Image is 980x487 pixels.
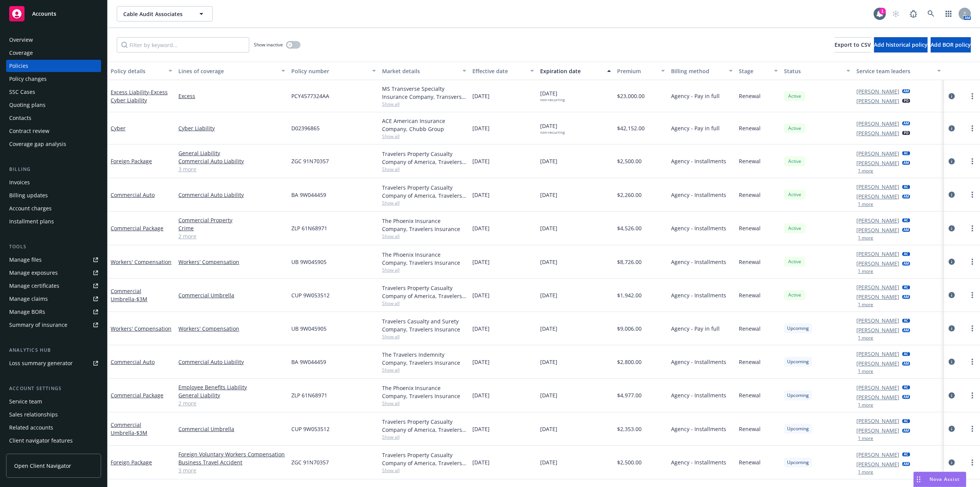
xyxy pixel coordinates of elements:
[540,122,565,135] span: [DATE]
[540,157,557,165] span: [DATE]
[9,138,66,150] div: Coverage gap analysis
[787,459,809,466] span: Upcoming
[291,191,326,199] span: BA 9W044459
[9,267,58,279] div: Manage exposures
[472,458,490,466] span: [DATE]
[117,37,249,52] input: Filter by keyword...
[14,462,71,470] span: Open Client Navigator
[858,369,873,374] button: 1 more
[617,124,645,132] span: $42,152.00
[291,391,327,399] span: ZLP 61N68971
[856,183,899,191] a: [PERSON_NAME]
[617,191,642,199] span: $2,260.00
[947,424,956,433] a: circleInformation
[178,383,285,391] a: Employee Benefits Liability
[9,435,73,447] div: Client navigator features
[929,476,960,482] span: Nova Assist
[291,291,330,299] span: CUP 9W053512
[9,202,52,215] div: Account charges
[6,280,101,292] a: Manage certificates
[739,391,761,399] span: Renewal
[858,470,873,474] button: 1 more
[671,67,724,75] div: Billing method
[787,125,802,132] span: Active
[617,358,642,366] span: $2,800.00
[6,319,101,331] a: Summary of insurance
[9,306,45,318] div: Manage BORs
[856,451,899,459] a: [PERSON_NAME]
[134,295,147,303] span: - $3M
[6,357,101,369] a: Loss summary generator
[947,391,956,400] a: circleInformation
[739,191,761,199] span: Renewal
[787,158,802,165] span: Active
[382,200,466,206] span: Show all
[178,157,285,165] a: Commercial Auto Liability
[178,191,285,199] a: Commercial Auto Liability
[178,92,285,100] a: Excess
[111,89,168,104] span: - Excess Cyber Liability
[472,258,490,266] span: [DATE]
[968,357,977,366] a: more
[379,62,469,80] button: Market details
[382,284,466,300] div: Travelers Property Casualty Company of America, Travelers Insurance
[123,10,189,18] span: Cable Audit Associates
[178,358,285,366] a: Commercial Auto Liability
[111,421,147,436] a: Commercial Umbrella
[382,300,466,307] span: Show all
[856,283,899,291] a: [PERSON_NAME]
[382,317,466,333] div: Travelers Casualty and Surety Company, Travelers Insurance
[617,458,642,466] span: $2,500.00
[947,458,956,467] a: circleInformation
[787,358,809,365] span: Upcoming
[858,269,873,274] button: 1 more
[671,358,726,366] span: Agency - Installments
[739,224,761,232] span: Renewal
[540,325,557,333] span: [DATE]
[6,395,101,408] a: Service team
[134,429,147,436] span: - $3M
[382,217,466,233] div: The Phoenix Insurance Company, Travelers Insurance
[9,421,53,434] div: Related accounts
[9,73,47,85] div: Policy changes
[472,291,490,299] span: [DATE]
[739,325,761,333] span: Renewal
[947,257,956,266] a: circleInformation
[6,34,101,46] a: Overview
[787,93,802,100] span: Active
[968,290,977,300] a: more
[856,226,899,234] a: [PERSON_NAME]
[671,92,720,100] span: Agency - Pay in full
[382,400,466,407] span: Show all
[856,359,899,367] a: [PERSON_NAME]
[9,215,54,228] div: Installment plans
[288,62,379,80] button: Policy number
[382,133,466,139] span: Show all
[671,157,726,165] span: Agency - Installments
[111,392,163,399] a: Commercial Package
[968,391,977,400] a: more
[781,62,853,80] button: Status
[382,267,466,273] span: Show all
[739,124,761,132] span: Renewal
[6,215,101,228] a: Installment plans
[874,37,928,52] button: Add historical policy
[787,258,802,265] span: Active
[382,351,466,367] div: The Travelers Indemnity Company, Travelers Insurance
[6,254,101,266] a: Manage files
[856,326,899,334] a: [PERSON_NAME]
[472,425,490,433] span: [DATE]
[111,157,152,165] a: Foreign Package
[6,385,101,392] div: Account settings
[472,224,490,232] span: [DATE]
[6,346,101,354] div: Analytics hub
[617,291,642,299] span: $1,942.00
[671,224,726,232] span: Agency - Installments
[9,176,30,189] div: Invoices
[787,191,802,198] span: Active
[858,436,873,441] button: 1 more
[6,293,101,305] a: Manage claims
[617,224,642,232] span: $4,526.00
[739,425,761,433] span: Renewal
[6,3,101,25] a: Accounts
